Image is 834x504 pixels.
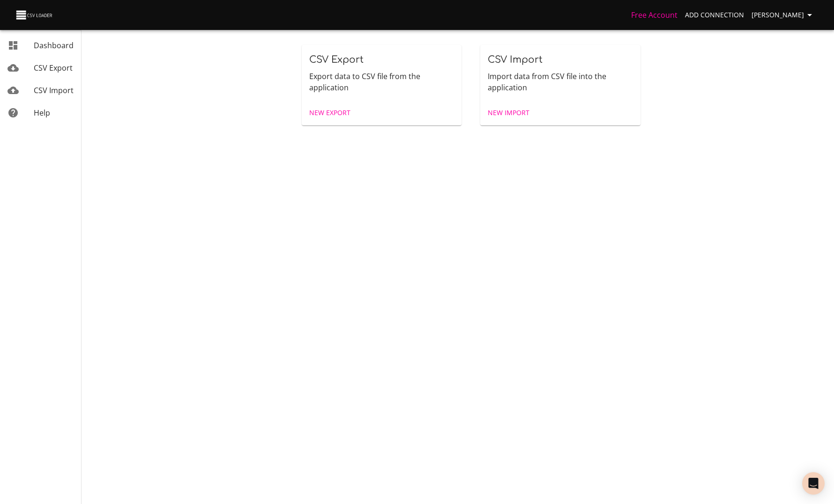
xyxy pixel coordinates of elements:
a: Free Account [631,10,678,20]
a: New Import [484,104,533,122]
a: Add Connection [681,7,748,24]
a: New Export [305,104,354,122]
span: CSV Export [309,54,364,65]
p: Export data to CSV file from the application [309,71,454,93]
span: Dashboard [34,40,74,51]
span: CSV Import [34,85,74,95]
span: CSV Import [488,54,543,65]
p: Import data from CSV file into the application [488,71,633,93]
img: CSV Loader [15,8,54,22]
div: Open Intercom Messenger [802,472,825,495]
span: [PERSON_NAME] [752,9,815,21]
button: [PERSON_NAME] [748,7,819,24]
span: New Import [488,107,529,119]
span: CSV Export [34,63,73,73]
span: Help [34,108,50,118]
span: New Export [309,107,350,119]
span: Add Connection [685,9,744,21]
